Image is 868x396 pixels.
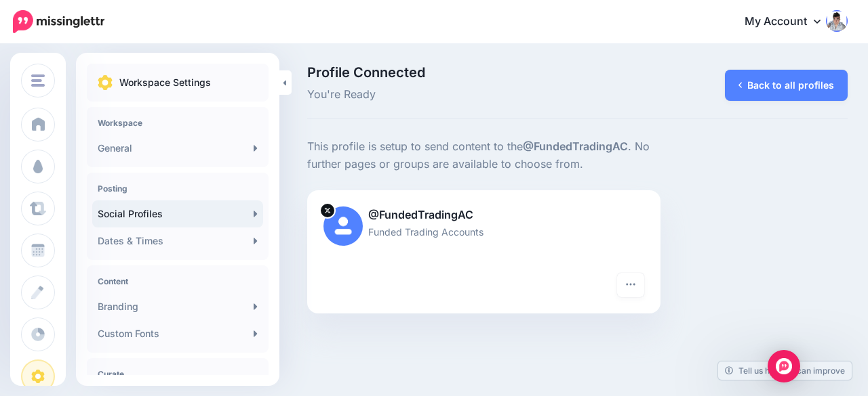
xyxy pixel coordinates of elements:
img: user_default_image.png [323,206,363,246]
a: Branding [92,293,263,320]
p: Funded Trading Accounts [323,224,644,240]
h4: Curate [98,369,258,379]
img: settings.png [98,75,113,90]
a: My Account [731,5,848,39]
b: @FundedTradingAC [523,139,628,153]
a: Back to all profiles [725,70,848,101]
div: Open Intercom Messenger [768,350,800,382]
a: Tell us how we can improve [718,361,852,380]
img: Missinglettr [13,10,104,33]
a: Custom Fonts [92,320,263,347]
a: Social Profiles [92,200,263,227]
span: You're Ready [307,86,660,104]
p: Workspace Settings [119,74,211,91]
img: menu.png [31,74,45,87]
a: General [92,135,263,162]
span: Profile Connected [307,66,660,79]
p: @FundedTradingAC [323,206,644,224]
p: This profile is setup to send content to the . No further pages or groups are available to choose... [307,138,660,173]
h4: Content [98,276,258,286]
h4: Posting [98,183,258,194]
a: Dates & Times [92,227,263,255]
h4: Workspace [98,118,258,128]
